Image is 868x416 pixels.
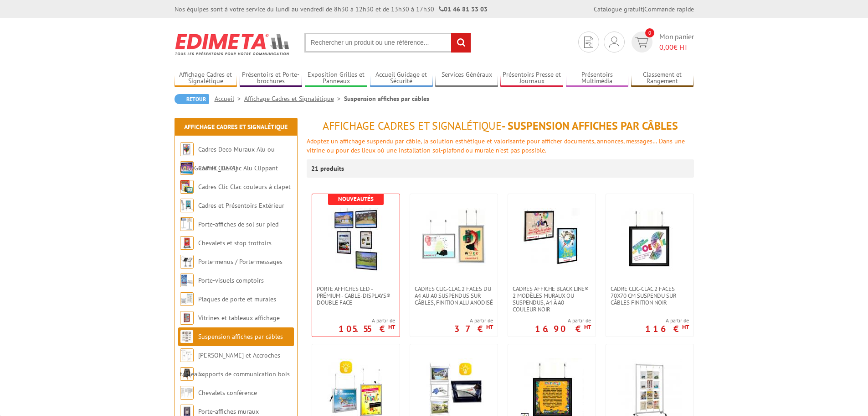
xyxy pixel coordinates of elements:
a: Affichage Cadres et Signalétique [184,123,288,131]
span: Porte Affiches LED - Prémium - Cable-Displays® Double face [317,285,395,306]
a: Retour [175,94,209,104]
span: Cadre Clic-Clac 2 faces 70x70 cm suspendu sur câbles finition noir [611,285,689,306]
img: Cimaises et Accroches tableaux [180,348,194,362]
sup: HT [486,323,493,331]
a: Présentoirs Presse et Journaux [500,71,563,86]
a: Cadre Clic-Clac 2 faces 70x70 cm suspendu sur câbles finition noir [606,285,693,306]
img: Porte Affiches LED - Prémium - Cable-Displays® Double face [324,208,388,272]
a: Présentoirs et Porte-brochures [240,71,303,86]
a: Accueil [215,95,244,103]
a: Cadres affiche Black’Line® 2 modèles muraux ou suspendus, A4 à A0 - couleur noir [508,285,596,313]
a: Cadres Clic-Clac 2 faces du A4 au A0 suspendus sur câbles, finition alu anodisé [410,285,498,306]
a: Exposition Grilles et Panneaux [305,71,368,86]
a: Accueil Guidage et Sécurité [370,71,433,86]
a: Présentoirs Multimédia [566,71,629,86]
img: devis rapide [609,37,619,47]
span: Cadres affiche Black’Line® 2 modèles muraux ou suspendus, A4 à A0 - couleur noir [513,285,591,313]
a: Chevalets et stop trottoirs [198,239,272,247]
p: 37 € [454,326,493,332]
a: Commande rapide [644,5,694,13]
img: Plaques de porte et murales [180,292,194,306]
span: 0,00 [659,42,673,52]
a: Catalogue gratuit [594,5,643,13]
img: Porte-visuels comptoirs [180,274,194,287]
div: | [594,5,694,14]
a: Porte-menus / Porte-messages [198,258,282,266]
li: Suspension affiches par câbles [344,94,429,103]
p: 21 produits [311,159,345,178]
a: Vitrines et tableaux affichage [198,314,280,322]
a: Affichage Cadres et Signalétique [244,95,344,103]
a: Affichage Cadres et Signalétique [175,71,237,86]
a: Cadres Deco Muraux Alu ou [GEOGRAPHIC_DATA] [180,145,275,172]
span: A partir de [535,317,591,324]
img: Cadres Clic-Clac couleurs à clapet [180,180,194,194]
img: Vitrines et tableaux affichage [180,311,194,325]
a: Porte-affiches de sol sur pied [198,220,278,228]
sup: HT [682,323,689,331]
img: Chevalets conférence [180,386,194,400]
span: A partir de [339,317,395,324]
input: rechercher [451,33,471,53]
span: A partir de [645,317,689,324]
span: Cadres Clic-Clac 2 faces du A4 au A0 suspendus sur câbles, finition alu anodisé [415,285,493,306]
a: Suspension affiches par câbles [198,332,283,341]
span: Affichage Cadres et Signalétique [323,119,502,133]
img: Suspension affiches par câbles [180,330,194,343]
a: devis rapide 0 Mon panier 0,00€ HT [629,32,694,53]
a: Chevalets conférence [198,389,257,397]
b: Nouveautés [338,195,374,203]
a: Supports de communication bois [198,370,290,378]
a: Cadres Clic-Clac Alu Clippant [198,164,278,172]
img: devis rapide [584,37,593,48]
span: Mon panier [659,32,694,53]
font: Adoptez un affichage suspendu par câble, la solution esthétique et valorisante pour afficher docu... [307,137,685,154]
span: € HT [659,42,694,53]
h1: - Suspension affiches par câbles [307,120,694,132]
a: Cadres et Présentoirs Extérieur [198,201,284,210]
img: Cadres Clic-Clac 2 faces du A4 au A0 suspendus sur câbles, finition alu anodisé [422,208,486,272]
input: Rechercher un produit ou une référence... [304,33,471,53]
a: Porte-visuels comptoirs [198,276,264,284]
a: Cadres Clic-Clac couleurs à clapet [198,183,291,191]
img: Cadre Clic-Clac 2 faces 70x70 cm suspendu sur câbles finition noir [618,208,682,272]
p: 105.55 € [339,326,395,332]
img: Chevalets et stop trottoirs [180,236,194,250]
img: Porte-affiches de sol sur pied [180,217,194,231]
sup: HT [584,323,591,331]
span: A partir de [454,317,493,324]
sup: HT [388,323,395,331]
img: Porte-menus / Porte-messages [180,255,194,269]
div: Nos équipes sont à votre service du lundi au vendredi de 8h30 à 12h30 et de 13h30 à 17h30 [175,5,488,14]
a: [PERSON_NAME] et Accroches tableaux [180,351,280,378]
img: Cadres et Présentoirs Extérieur [180,199,194,212]
span: 0 [645,28,654,37]
a: Porte-affiches muraux [198,407,259,416]
img: Edimeta [175,27,291,61]
a: Classement et Rangement [631,71,694,86]
img: devis rapide [635,37,648,47]
a: Services Généraux [435,71,498,86]
p: 116 € [645,326,689,332]
img: Cadres affiche Black’Line® 2 modèles muraux ou suspendus, A4 à A0 - couleur noir [520,208,584,272]
a: Plaques de porte et murales [198,295,276,303]
strong: 01 46 81 33 03 [439,5,488,13]
p: 16.90 € [535,326,591,332]
a: Porte Affiches LED - Prémium - Cable-Displays® Double face [312,285,400,306]
img: Cadres Deco Muraux Alu ou Bois [180,142,194,156]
